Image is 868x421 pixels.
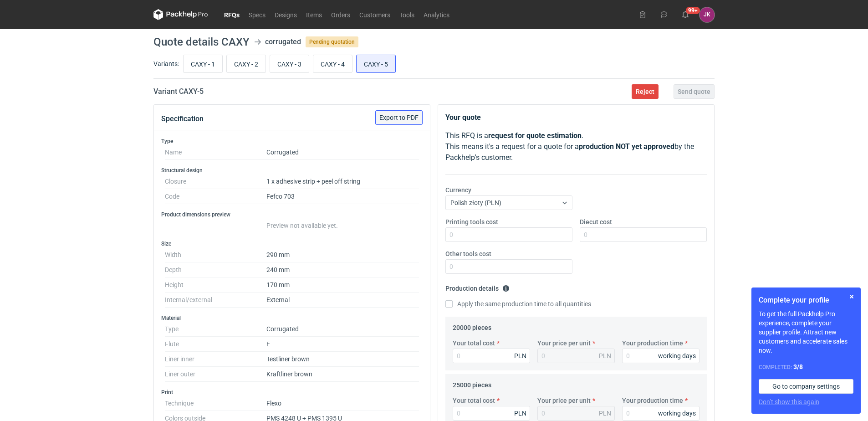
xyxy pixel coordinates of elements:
[453,339,495,348] label: Your total cost
[226,55,266,73] label: CAXY - 2
[674,84,715,99] button: Send quote
[375,110,423,125] button: Export to PDF
[161,211,423,218] h3: Product dimensions preview
[453,406,530,421] input: 0
[265,36,301,47] div: corrugated
[161,240,423,247] h3: Size
[678,88,710,95] span: Send quote
[580,227,707,242] input: 0
[379,114,419,121] span: Export to PDF
[161,389,423,396] h3: Print
[270,9,301,20] a: Designs
[301,9,327,20] a: Items
[183,55,223,73] label: CAXY - 1
[514,351,526,360] div: PLN
[759,309,853,355] p: To get the full Packhelp Pro experience, complete your supplier profile. Attract new customers an...
[306,36,358,47] span: Pending quotation
[537,339,591,348] label: Your price per unit
[266,222,338,229] span: Preview not available yet.
[445,217,498,226] label: Printing tools cost
[270,55,309,73] label: CAXY - 3
[445,185,471,195] label: Currency
[599,351,611,360] div: PLN
[759,379,853,394] a: Go to company settings
[445,227,572,242] input: 0
[161,314,423,322] h3: Material
[165,352,266,367] dt: Liner inner
[266,189,419,204] dd: Fefco 703
[700,7,715,22] button: JK
[266,247,419,262] dd: 290 mm
[165,367,266,382] dt: Liner outer
[165,247,266,262] dt: Width
[327,9,355,20] a: Orders
[313,55,352,73] label: CAXY - 4
[445,130,707,163] p: This RFQ is a . This means it's a request for a quote for a by the Packhelp's customer.
[165,322,266,337] dt: Type
[165,262,266,277] dt: Depth
[419,9,454,20] a: Analytics
[759,397,819,406] button: Don’t show this again
[488,131,582,140] strong: request for quote estimation
[165,189,266,204] dt: Code
[220,9,244,20] a: RFQs
[450,199,501,206] span: Polish złoty (PLN)
[165,174,266,189] dt: Closure
[266,337,419,352] dd: E
[266,145,419,160] dd: Corrugated
[632,84,659,99] button: Reject
[165,277,266,293] dt: Height
[161,108,204,130] button: Specification
[266,322,419,337] dd: Corrugated
[266,293,419,308] dd: External
[153,36,250,47] h1: Quote details CAXY
[759,295,853,306] h1: Complete your profile
[161,167,423,174] h3: Structural design
[759,362,853,372] div: Completed:
[266,174,419,189] dd: 1 x adhesive strip + peel off string
[678,7,693,22] button: 99+
[355,9,395,20] a: Customers
[622,339,683,348] label: Your production time
[636,88,654,95] span: Reject
[153,59,179,68] label: Variants:
[793,363,803,370] strong: 3 / 8
[622,406,700,421] input: 0
[579,142,674,151] strong: production NOT yet approved
[266,367,419,382] dd: Kraftliner brown
[453,349,530,363] input: 0
[453,320,491,331] legend: 20000 pieces
[453,396,495,405] label: Your total cost
[266,262,419,277] dd: 240 mm
[445,113,481,122] strong: Your quote
[165,293,266,308] dt: Internal/external
[445,249,491,258] label: Other tools cost
[453,378,491,389] legend: 25000 pieces
[244,9,270,20] a: Specs
[161,138,423,145] h3: Type
[445,299,591,308] label: Apply the same production time to all quantities
[356,55,396,73] label: CAXY - 5
[622,396,683,405] label: Your production time
[622,349,700,363] input: 0
[445,281,510,292] legend: Production details
[658,351,696,360] div: working days
[395,9,419,20] a: Tools
[599,409,611,418] div: PLN
[445,259,572,274] input: 0
[153,86,204,97] h2: Variant CAXY - 5
[537,396,591,405] label: Your price per unit
[658,409,696,418] div: working days
[266,396,419,411] dd: Flexo
[165,396,266,411] dt: Technique
[165,145,266,160] dt: Name
[846,291,857,302] button: Skip for now
[514,409,526,418] div: PLN
[266,352,419,367] dd: Testliner brown
[165,337,266,352] dt: Flute
[266,277,419,293] dd: 170 mm
[153,9,208,20] svg: Packhelp Pro
[580,217,612,226] label: Diecut cost
[700,7,715,22] div: Julia Konieczna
